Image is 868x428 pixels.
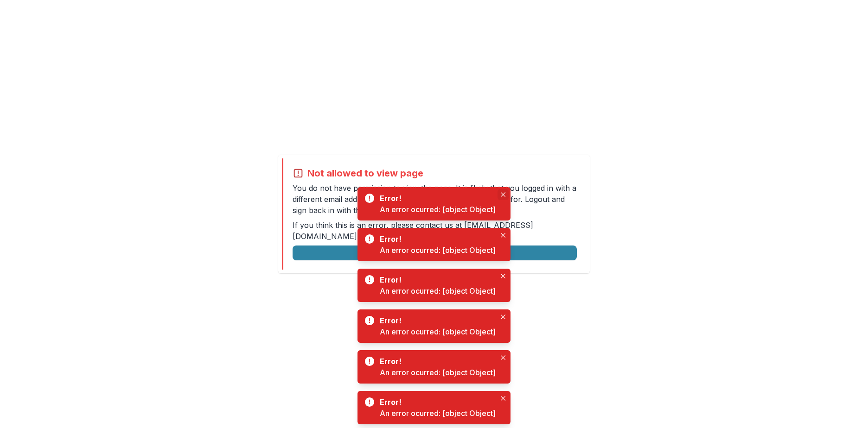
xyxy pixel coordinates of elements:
button: Close [498,352,509,363]
button: Logout [293,245,577,260]
div: Error! [380,233,492,245]
div: Error! [380,274,492,285]
p: If you think this is an error, please contact us at . [293,220,577,242]
div: Error! [380,397,492,408]
button: Close [498,230,509,241]
div: Error! [380,356,492,367]
h2: Not allowed to view page [307,168,423,179]
button: Close [498,189,509,200]
div: Error! [380,315,492,326]
div: An error ocurred: [object Object] [380,245,496,256]
div: An error ocurred: [object Object] [380,408,496,419]
p: You do not have permission to view the page. It is likely that you logged in with a different ema... [293,183,577,216]
div: An error ocurred: [object Object] [380,285,496,296]
div: An error ocurred: [object Object] [380,326,496,337]
div: An error ocurred: [object Object] [380,204,496,215]
div: Error! [380,193,492,204]
button: Close [498,311,509,322]
button: Close [498,271,509,282]
button: Close [498,393,509,404]
div: An error ocurred: [object Object] [380,367,496,378]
